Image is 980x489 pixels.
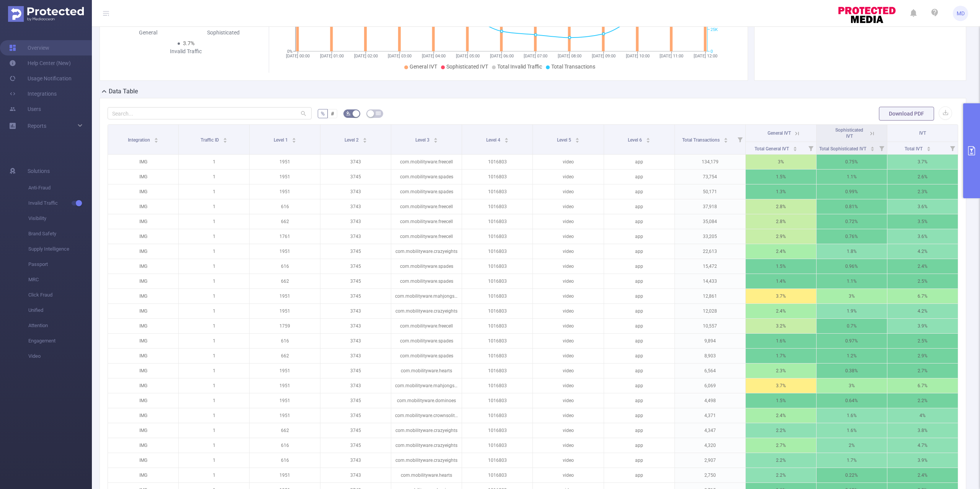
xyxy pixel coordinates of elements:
[28,318,92,333] span: Attention
[186,29,261,37] div: Sophisticated
[250,334,320,348] p: 616
[462,274,532,289] p: 1016803
[331,111,334,117] span: #
[8,6,84,22] img: Protected Media
[376,111,381,116] i: icon: table
[746,274,816,289] p: 1.4%
[592,54,616,59] tspan: [DATE] 09:00
[462,319,532,333] p: 1016803
[223,140,227,142] i: icon: caret-down
[108,199,178,214] p: IMG
[320,304,391,318] p: 3743
[675,378,745,393] p: 6,069
[533,244,603,259] p: video
[363,140,367,142] i: icon: caret-down
[646,137,650,139] i: icon: caret-up
[675,319,745,333] p: 10,557
[887,349,958,363] p: 2.9%
[604,349,675,363] p: app
[391,170,462,184] p: com.mobilityware.spades
[28,123,46,129] span: Reports
[320,349,391,363] p: 3743
[675,244,745,259] p: 22,613
[292,140,296,142] i: icon: caret-down
[108,184,178,199] p: IMG
[957,6,965,21] span: MD
[926,145,931,150] div: Sort
[320,199,391,214] p: 3743
[111,29,186,37] div: General
[9,101,41,117] a: Users
[433,137,438,139] i: icon: caret-up
[28,118,46,134] a: Reports
[391,363,462,378] p: com.mobilityware.hearts
[320,54,344,59] tspan: [DATE] 01:00
[274,137,289,143] span: Level 1
[201,137,220,143] span: Traffic ID
[391,184,462,199] p: com.mobilityware.spades
[320,170,391,184] p: 3745
[179,184,249,199] p: 1
[817,304,887,318] p: 1.9%
[533,363,603,378] p: video
[108,229,178,244] p: IMG
[179,155,249,169] p: 1
[462,304,532,318] p: 1016803
[391,214,462,229] p: com.mobilityware.freecell
[250,244,320,259] p: 1951
[108,363,178,378] p: IMG
[533,378,603,393] p: video
[490,54,514,59] tspan: [DATE] 06:00
[433,137,438,141] div: Sort
[817,334,887,348] p: 0.97%
[533,334,603,348] p: video
[250,363,320,378] p: 1951
[223,137,227,139] i: icon: caret-up
[675,363,745,378] p: 6,564
[870,148,874,150] i: icon: caret-down
[250,229,320,244] p: 1761
[250,319,320,333] p: 1759
[354,54,378,59] tspan: [DATE] 02:00
[179,244,249,259] p: 1
[250,259,320,274] p: 616
[391,319,462,333] p: com.mobilityware.freecell
[947,142,958,154] i: Filter menu
[363,137,367,141] div: Sort
[710,27,718,32] tspan: 25K
[108,170,178,184] p: IMG
[724,140,728,142] i: icon: caret-down
[887,304,958,318] p: 4.2%
[887,244,958,259] p: 4.2%
[533,229,603,244] p: video
[746,363,816,378] p: 2.3%
[870,145,874,148] i: icon: caret-up
[504,137,508,139] i: icon: caret-up
[710,49,713,54] tspan: 0
[819,146,867,152] span: Total Sophisticated IVT
[28,287,92,303] span: Click Fraud
[250,274,320,289] p: 662
[422,54,446,59] tspan: [DATE] 04:00
[286,54,310,59] tspan: [DATE] 00:00
[9,71,72,86] a: Usage Notification
[462,334,532,348] p: 1016803
[746,304,816,318] p: 2.4%
[604,184,675,199] p: app
[887,199,958,214] p: 3.6%
[292,137,296,139] i: icon: caret-up
[793,148,797,150] i: icon: caret-down
[604,274,675,289] p: app
[604,334,675,348] p: app
[675,170,745,184] p: 73,754
[817,244,887,259] p: 1.8%
[148,47,224,55] div: Invalid Traffic
[179,199,249,214] p: 1
[109,87,138,96] h2: Data Table
[462,229,532,244] p: 1016803
[817,155,887,169] p: 0.75%
[456,54,480,59] tspan: [DATE] 05:00
[462,184,532,199] p: 1016803
[675,214,745,229] p: 35,084
[462,244,532,259] p: 1016803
